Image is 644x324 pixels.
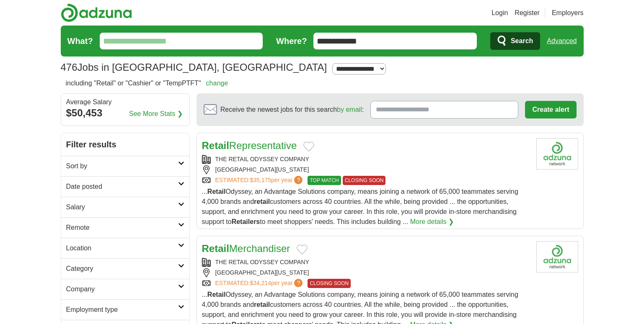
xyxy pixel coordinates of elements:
div: [GEOGRAPHIC_DATA][US_STATE] [202,165,530,174]
a: Login [491,8,508,18]
a: change [206,80,228,87]
button: Add to favorite jobs [297,244,308,255]
a: Date posted [61,176,189,197]
a: Salary [61,197,189,217]
span: ? [294,279,303,287]
h2: Filter results [61,133,189,156]
h2: Employment type [66,305,178,315]
strong: Retail [202,243,229,254]
a: RetailRepresentative [202,140,297,151]
img: Company logo [536,241,578,273]
h2: Sort by [66,161,178,171]
span: Receive the newest jobs for this search : [220,105,364,115]
a: Category [61,258,189,279]
div: THE RETAIL ODYSSEY COMPANY [202,258,530,267]
span: CLOSING SOON [308,279,351,288]
span: Search [511,33,533,49]
div: $50,453 [66,105,184,121]
a: Employment type [61,299,189,320]
strong: Retail [207,188,226,195]
h2: Category [66,264,178,274]
div: THE RETAIL ODYSSEY COMPANY [202,155,530,164]
button: Create alert [525,101,576,118]
a: by email [337,106,362,113]
span: 476 [61,60,78,75]
a: Advanced [547,33,577,49]
a: Location [61,238,189,258]
span: TOP MATCH [308,176,341,185]
img: Adzuna logo [61,3,132,22]
strong: retail [254,301,270,308]
h2: Date posted [66,182,178,192]
a: RetailMerchandiser [202,243,290,254]
span: ? [294,176,303,184]
a: ESTIMATED:$35,175per year? [215,176,305,185]
span: ... Odyssey, an Advantage Solutions company, means joining a network of 65,000 teammates serving ... [202,188,518,225]
a: Employers [552,8,584,18]
strong: Retail [202,140,229,151]
a: More details ❯ [410,217,454,227]
strong: Retail [207,291,226,298]
a: Company [61,279,189,299]
a: Remote [61,217,189,238]
h2: Company [66,284,178,294]
strong: retail [254,198,270,205]
a: ESTIMATED:$34,214per year? [215,279,305,288]
strong: Retailers [232,218,260,225]
label: What? [67,35,93,47]
button: Add to favorite jobs [303,141,314,152]
h1: Jobs in [GEOGRAPHIC_DATA], [GEOGRAPHIC_DATA] [61,62,327,73]
div: Average Salary [66,99,184,105]
h2: Salary [66,202,178,212]
h2: Location [66,243,178,253]
span: $34,214 [250,280,271,286]
span: $35,175 [250,177,271,183]
h2: Remote [66,223,178,233]
label: Where? [276,35,307,47]
div: [GEOGRAPHIC_DATA][US_STATE] [202,268,530,277]
a: Sort by [61,156,189,176]
img: Company logo [536,138,578,170]
span: CLOSING SOON [343,176,386,185]
button: Search [490,32,540,50]
h2: including "Retail" or "Cashier" or "TempPTFT" [66,78,228,88]
a: See More Stats ❯ [129,109,183,119]
a: Register [515,8,540,18]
